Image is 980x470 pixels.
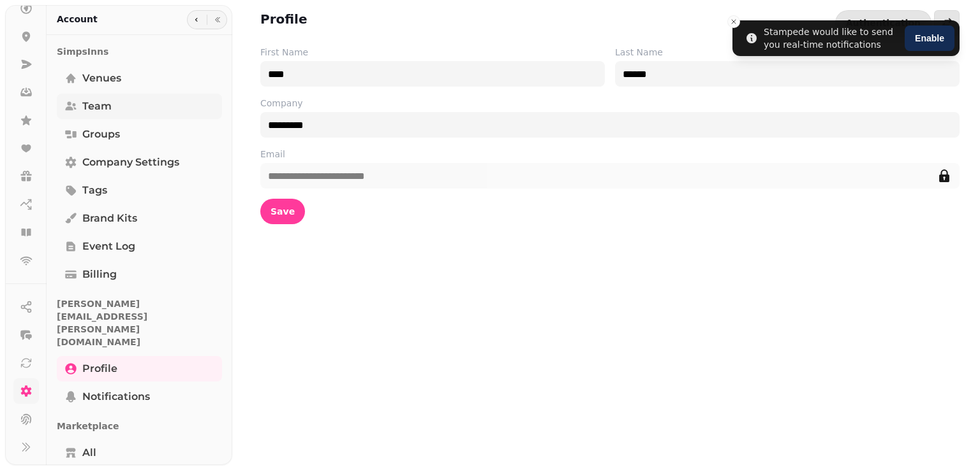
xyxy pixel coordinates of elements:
[82,99,112,114] span: Team
[82,267,117,282] span: Billing
[57,206,222,231] a: Brand Kits
[932,163,957,189] button: edit
[57,150,222,175] a: Company settings
[57,356,222,381] a: Profile
[82,239,135,254] span: Event log
[82,445,96,460] span: All
[82,211,137,226] span: Brand Kits
[57,292,222,353] p: [PERSON_NAME][EMAIL_ADDRESS][PERSON_NAME][DOMAIN_NAME]
[57,178,222,203] a: Tags
[82,127,120,142] span: Groups
[57,262,222,287] a: Billing
[57,13,98,25] h2: Account
[271,207,295,216] span: Save
[57,66,222,91] a: Venues
[57,234,222,259] a: Event log
[57,40,222,63] p: SimpsInns
[57,94,222,119] a: Team
[260,97,960,110] label: Company
[82,361,117,376] span: Profile
[905,25,954,51] button: Enable
[57,415,222,438] p: Marketplace
[82,71,121,86] span: Venues
[82,389,150,404] span: Notifications
[57,122,222,147] a: Groups
[615,46,960,59] label: Last Name
[57,440,222,466] a: All
[82,183,107,198] span: Tags
[260,46,605,59] label: First Name
[260,148,960,160] label: Email
[260,199,305,224] button: Save
[727,15,740,28] button: Close toast
[764,25,900,51] div: Stampede would like to send you real-time notifications
[57,384,222,409] a: Notifications
[835,10,932,36] button: Authentication
[82,155,179,170] span: Company settings
[260,10,308,28] h2: Profile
